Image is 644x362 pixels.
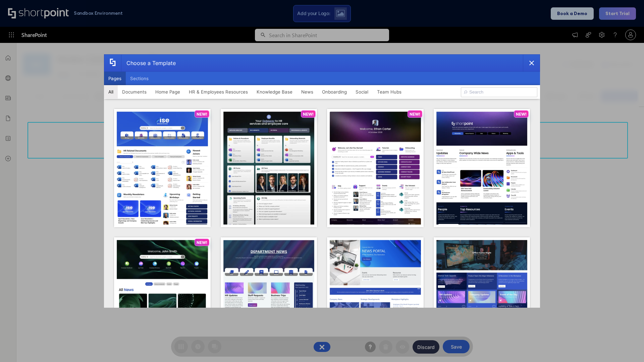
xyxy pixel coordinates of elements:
[373,85,406,99] button: Team Hubs
[118,85,151,99] button: Documents
[410,112,420,117] p: NEW!
[318,85,351,99] button: Onboarding
[197,240,207,245] p: NEW!
[104,54,540,308] div: template selector
[184,85,252,99] button: HR & Employees Resources
[121,55,176,71] div: Choose a Template
[104,85,118,99] button: All
[297,85,318,99] button: News
[197,112,207,117] p: NEW!
[516,112,527,117] p: NEW!
[303,112,314,117] p: NEW!
[151,85,184,99] button: Home Page
[126,72,153,85] button: Sections
[351,85,373,99] button: Social
[252,85,297,99] button: Knowledge Base
[610,330,644,362] iframe: Chat Widget
[104,72,126,85] button: Pages
[461,87,537,97] input: Search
